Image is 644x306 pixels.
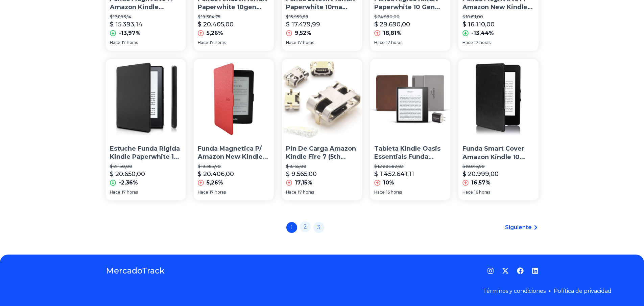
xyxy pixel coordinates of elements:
[298,190,314,195] span: 17 horas
[370,59,450,139] img: Tableta Kindle Oasis Essentials Funda Cargador A Pedido
[286,164,358,169] p: $ 8.165,00
[374,169,414,179] p: $ 1.452.641,11
[517,267,524,274] a: Facebook
[383,179,394,187] p: 10%
[198,169,234,179] p: $ 20.406,00
[210,190,226,195] span: 17 horas
[106,265,165,276] a: MercadoTrack
[106,59,186,139] img: Estuche Funda Rígida Kindle Paperwhite 10 Gen 2018 Magnética
[198,14,270,20] p: $ 19.384,75
[198,164,270,169] p: $ 19.385,70
[286,20,320,29] p: $ 17.479,99
[207,179,223,187] p: 5,26%
[462,164,534,169] p: $ 18.013,90
[194,59,274,139] img: Funda Magnetica P/ Amazon New Kindle 10th 2019 6 + Envio
[313,222,324,233] a: 3
[487,267,494,274] a: Instagram
[110,20,143,29] p: $ 15.393,14
[462,20,495,29] p: $ 16.110,00
[122,190,138,195] span: 17 horas
[110,14,182,20] p: $ 17.893,14
[286,145,358,161] p: Pin De Carga Amazon Kindle Fire 7 (5th Generation) Sv98ln
[474,190,490,195] span: 16 horas
[505,223,532,232] span: Siguiente
[194,59,274,200] a: Funda Magnetica P/ Amazon New Kindle 10th 2019 6 + EnvioFunda Magnetica P/ Amazon New Kindle 10th...
[458,59,539,200] a: Funda Smart Cover Amazon Kindle 10 Generacion Iman C/ AgarreFunda Smart Cover Amazon Kindle 10 Ge...
[119,179,138,187] p: -2,36%
[374,190,385,195] span: Hace
[554,288,612,294] a: Política de privacidad
[122,40,138,45] span: 17 horas
[374,145,446,161] p: Tableta Kindle Oasis Essentials Funda Cargador A Pedido
[471,179,491,187] p: 16,57%
[207,29,223,37] p: 5,26%
[286,40,296,45] span: Hace
[471,29,494,37] p: -13,44%
[474,40,491,45] span: 17 horas
[119,29,141,37] p: -13,97%
[374,164,446,169] p: $ 1.320.582,83
[110,169,145,179] p: $ 20.650,00
[386,190,402,195] span: 16 horas
[374,20,410,29] p: $ 29.690,00
[210,40,226,45] span: 17 horas
[532,267,539,274] a: LinkedIn
[374,40,385,45] span: Hace
[110,190,120,195] span: Hace
[374,14,446,20] p: $ 24.990,00
[300,221,311,232] a: 2
[462,169,499,179] p: $ 20.999,00
[286,190,296,195] span: Hace
[462,145,534,161] p: Funda Smart Cover Amazon Kindle 10 Generacion Iman C/ Agarre
[110,164,182,169] p: $ 21.150,00
[106,59,186,200] a: Estuche Funda Rígida Kindle Paperwhite 10 Gen 2018 MagnéticaEstuche Funda Rígida Kindle Paperwhit...
[386,40,402,45] span: 17 horas
[198,145,270,161] p: Funda Magnetica P/ Amazon New Kindle 10th 2019 6 + Envio
[383,29,402,37] p: 18,81%
[298,40,314,45] span: 17 horas
[282,59,362,200] a: Pin De Carga Amazon Kindle Fire 7 (5th Generation) Sv98lnPin De Carga Amazon Kindle Fire 7 (5th G...
[198,40,208,45] span: Hace
[110,40,120,45] span: Hace
[110,145,182,161] p: Estuche Funda Rígida Kindle Paperwhite 10 Gen 2018 Magnética
[198,20,234,29] p: $ 20.405,00
[462,14,534,20] p: $ 18.611,00
[198,190,208,195] span: Hace
[295,179,312,187] p: 17,15%
[282,59,362,139] img: Pin De Carga Amazon Kindle Fire 7 (5th Generation) Sv98ln
[462,40,473,45] span: Hace
[502,267,509,274] a: Twitter
[458,59,539,139] img: Funda Smart Cover Amazon Kindle 10 Generacion Iman C/ Agarre
[483,288,546,294] a: Términos y condiciones
[462,190,473,195] span: Hace
[505,223,539,232] a: Siguiente
[295,29,311,37] p: 9,52%
[286,14,358,20] p: $ 15.959,99
[370,59,450,200] a: Tableta Kindle Oasis Essentials Funda Cargador A PedidoTableta Kindle Oasis Essentials Funda Carg...
[286,169,317,179] p: $ 9.565,00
